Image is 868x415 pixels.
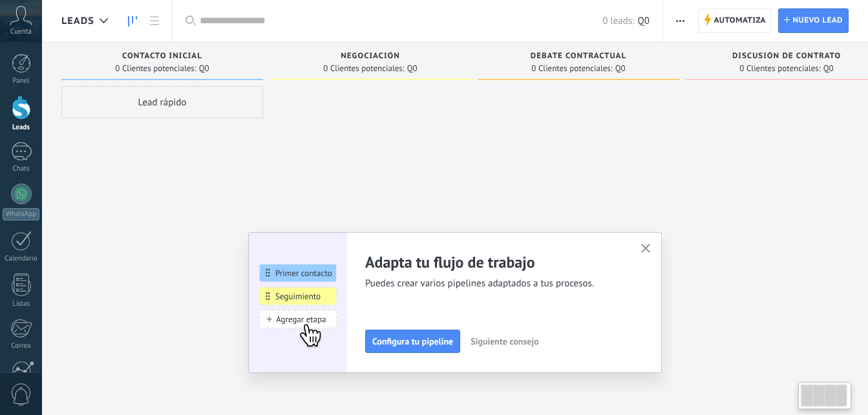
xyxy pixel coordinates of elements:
span: Q0 [407,65,418,72]
span: Nuevo lead [792,9,843,32]
span: Negociación [341,52,400,61]
span: Q0 [637,15,649,27]
span: Q0 [199,65,209,72]
a: Automatiza [698,8,772,33]
span: Q0 [823,65,834,72]
div: Correo [3,342,40,350]
a: Nuevo lead [778,8,849,33]
span: Configura tu pipeline [372,337,453,346]
span: Puedes crear varios pipelines adaptados a tus procesos. [365,277,625,290]
div: Contacto inicial [68,52,257,63]
span: Leads [61,15,94,27]
div: Lead rápido [61,86,263,118]
div: Panel [3,77,40,85]
span: 0 Clientes potenciales: [115,65,196,72]
span: Discusión de contrato [732,52,841,61]
h2: Adapta tu flujo de trabajo [365,252,625,272]
span: Cuenta [10,28,32,36]
div: Chats [3,165,40,173]
button: Configura tu pipeline [365,330,460,353]
span: 0 Clientes potenciales: [323,65,404,72]
div: WhatsApp [3,208,39,220]
span: Siguiente consejo [471,337,538,346]
span: 0 Clientes potenciales: [531,65,612,72]
div: Leads [3,123,40,132]
div: Negociación [276,52,465,63]
span: 0 leads: [602,15,634,27]
span: Q0 [615,65,626,72]
div: Debate contractual [484,52,673,63]
span: Automatiza [714,9,766,32]
div: Calendario [3,255,40,263]
div: Listas [3,300,40,308]
span: Contacto inicial [122,52,202,61]
button: Siguiente consejo [465,332,544,351]
span: 0 Clientes potenciales: [739,65,820,72]
span: Debate contractual [531,52,626,61]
